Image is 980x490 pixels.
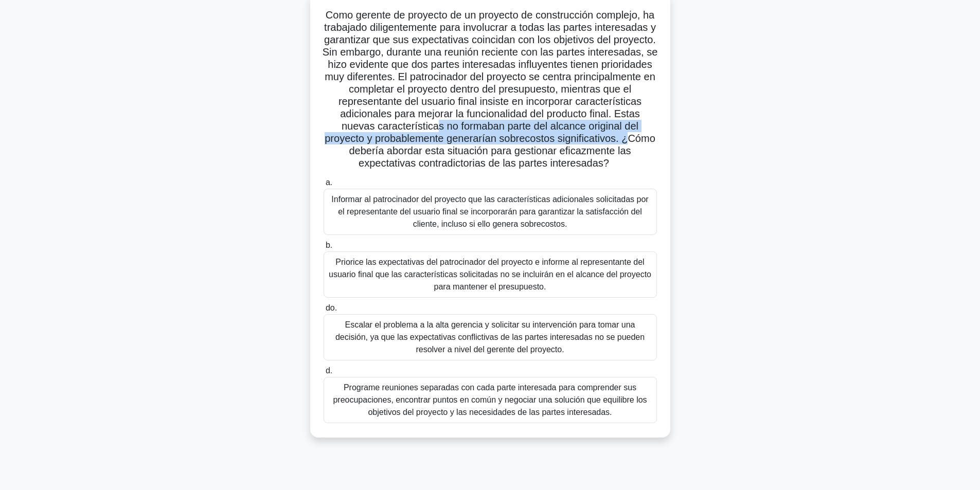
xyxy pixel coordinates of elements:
font: Como gerente de proyecto de un proyecto de construcción complejo, ha trabajado diligentemente par... [323,9,658,169]
font: Priorice las expectativas del patrocinador del proyecto e informe al representante del usuario fi... [329,258,651,291]
font: do. [326,303,337,312]
font: Informar al patrocinador del proyecto que las características adicionales solicitadas por el repr... [331,195,648,228]
font: a. [326,178,332,187]
font: b. [326,241,332,249]
font: d. [326,366,332,375]
font: Escalar el problema a la alta gerencia y solicitar su intervención para tomar una decisión, ya qu... [335,320,645,354]
font: Programe reuniones separadas con cada parte interesada para comprender sus preocupaciones, encont... [333,383,647,416]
